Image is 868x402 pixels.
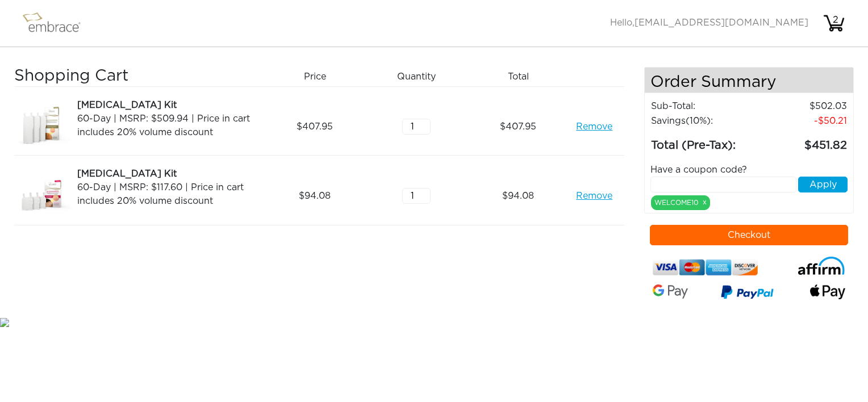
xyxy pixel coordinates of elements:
a: Remove [576,120,612,133]
img: cart [823,12,845,35]
img: 3dae449a-8dcd-11e7-960f-02e45ca4b85b.jpeg [14,167,71,225]
div: [MEDICAL_DATA] Kit [77,98,260,112]
div: [MEDICAL_DATA] Kit [77,167,260,181]
span: Hello, [610,18,808,27]
span: 407.95 [297,120,333,133]
img: affirm-logo.svg [798,257,845,275]
img: Google-Pay-Logo.svg [653,284,688,299]
img: paypal-v3.png [721,282,774,304]
div: Total [471,67,573,86]
div: WELCOME10 [651,195,710,210]
td: Sub-Total: [650,99,759,114]
td: Total (Pre-Tax): [650,128,759,154]
td: Savings : [650,114,759,128]
a: 2 [823,18,845,27]
span: Quantity [397,70,436,83]
button: Checkout [650,225,849,245]
a: x [703,197,707,207]
a: Remove [576,189,612,203]
h4: Order Summary [645,68,854,93]
td: 50.21 [759,114,848,128]
div: Have a coupon code? [642,163,857,177]
img: logo.png [20,9,94,37]
img: a09f5d18-8da6-11e7-9c79-02e45ca4b85b.jpeg [14,98,71,155]
div: 60-Day | MSRP: $509.94 | Price in cart includes 20% volume discount [77,112,260,139]
td: 451.82 [759,128,848,154]
img: fullApplePay.png [810,284,845,299]
span: 94.08 [502,189,534,203]
span: (10%) [686,116,711,125]
span: 407.95 [500,120,536,133]
span: 94.08 [299,189,331,203]
h3: Shopping Cart [14,67,260,86]
div: 60-Day | MSRP: $117.60 | Price in cart includes 20% volume discount [77,181,260,208]
img: credit-cards.png [653,257,758,278]
div: Price [268,67,370,86]
button: Apply [798,177,848,192]
span: [EMAIL_ADDRESS][DOMAIN_NAME] [635,18,808,27]
div: 2 [824,13,847,27]
td: 502.03 [759,99,848,114]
